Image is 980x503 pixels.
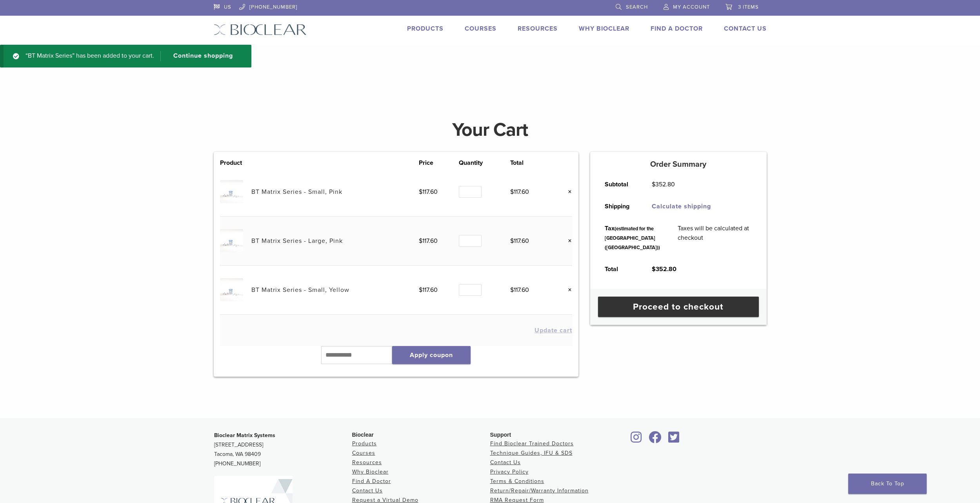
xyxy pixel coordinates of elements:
[652,265,676,273] bdi: 352.80
[562,236,572,246] a: Remove this item
[626,4,648,10] span: Search
[419,286,422,294] span: $
[352,459,382,466] a: Resources
[392,346,471,364] button: Apply coupon
[490,432,511,438] span: Support
[352,478,391,485] a: Find A Doctor
[419,286,438,294] bdi: 117.60
[596,258,643,280] th: Total
[490,450,573,456] a: Technique Guides, IFU & SDS
[510,286,514,294] span: $
[220,278,243,301] img: BT Matrix Series - Small, Yellow
[407,25,444,33] a: Products
[419,188,422,196] span: $
[848,474,927,494] a: Back To Top
[220,180,243,203] img: BT Matrix Series - Small, Pink
[652,180,655,188] span: $
[208,120,773,139] h1: Your Cart
[490,440,574,447] a: Find Bioclear Trained Doctors
[251,286,349,294] a: BT Matrix Series - Small, Yellow
[459,158,510,168] th: Quantity
[419,237,422,245] span: $
[220,158,251,168] th: Product
[535,327,572,334] button: Update cart
[518,25,558,33] a: Resources
[214,431,352,468] p: [STREET_ADDRESS] Tacoma, WA 98409 [PHONE_NUMBER]
[628,436,645,444] a: Bioclear
[652,202,711,210] a: Calculate shipping
[510,237,529,245] bdi: 117.60
[673,4,710,10] span: My Account
[510,237,514,245] span: $
[724,25,767,33] a: Contact Us
[251,188,342,196] a: BT Matrix Series - Small, Pink
[490,487,589,494] a: Return/Repair/Warranty Information
[590,160,767,169] h5: Order Summary
[419,188,438,196] bdi: 117.60
[251,237,343,245] a: BT Matrix Series - Large, Pink
[465,25,496,33] a: Courses
[352,468,389,475] a: Why Bioclear
[490,459,521,466] a: Contact Us
[419,158,459,168] th: Price
[160,51,239,61] a: Continue shopping
[352,440,377,447] a: Products
[646,436,664,444] a: Bioclear
[510,188,514,196] span: $
[652,180,675,188] bdi: 352.80
[596,173,643,195] th: Subtotal
[666,436,682,444] a: Bioclear
[596,217,669,258] th: Tax
[352,487,383,494] a: Contact Us
[214,432,275,439] strong: Bioclear Matrix Systems
[605,226,660,251] small: (estimated for the [GEOGRAPHIC_DATA] ([GEOGRAPHIC_DATA]))
[220,229,243,252] img: BT Matrix Series - Large, Pink
[596,195,643,217] th: Shipping
[214,24,307,35] img: Bioclear
[510,188,529,196] bdi: 117.60
[652,265,656,273] span: $
[651,25,703,33] a: Find A Doctor
[598,297,759,317] a: Proceed to checkout
[490,468,529,475] a: Privacy Policy
[738,4,759,10] span: 3 items
[669,217,761,258] td: Taxes will be calculated at checkout
[579,25,629,33] a: Why Bioclear
[352,450,375,456] a: Courses
[562,187,572,197] a: Remove this item
[562,285,572,295] a: Remove this item
[352,432,374,438] span: Bioclear
[510,286,529,294] bdi: 117.60
[490,478,544,485] a: Terms & Conditions
[419,237,438,245] bdi: 117.60
[510,158,551,168] th: Total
